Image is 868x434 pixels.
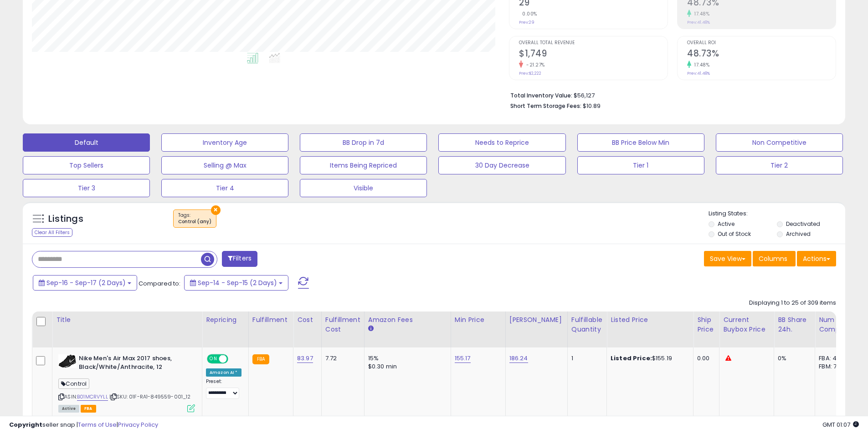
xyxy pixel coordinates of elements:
[691,10,709,17] small: 17.48%
[455,315,502,325] div: Min Price
[77,393,108,401] a: B01MCRVYLL
[9,421,158,429] div: seller snap | |
[438,133,565,152] button: Needs to Reprice
[697,354,712,363] div: 0.00
[583,102,601,110] span: $10.89
[368,325,374,333] small: Amazon Fees.
[519,48,668,61] h2: $1,749
[300,156,427,174] button: Items Being Repriced
[178,212,211,225] span: Tags :
[81,405,96,413] span: FBA
[325,354,357,363] div: 7.72
[206,378,241,399] div: Preset:
[56,315,198,325] div: Title
[300,179,427,197] button: Visible
[58,354,77,368] img: 51uGybfG9PL._SL40_.jpg
[161,133,288,152] button: Inventory Age
[23,133,150,152] button: Default
[32,228,72,237] div: Clear All Filters
[519,41,668,46] span: Overall Total Revenue
[118,420,158,429] a: Privacy Policy
[208,355,219,363] span: ON
[48,213,83,225] h5: Listings
[687,48,836,61] h2: 48.73%
[58,405,79,413] span: All listings currently available for purchase on Amazon
[438,156,565,174] button: 30 Day Decrease
[23,179,150,197] button: Tier 3
[759,254,787,263] span: Columns
[206,368,241,377] div: Amazon AI *
[709,209,845,218] p: Listing States:
[368,354,444,363] div: 15%
[571,354,600,363] div: 1
[161,156,288,174] button: Selling @ Max
[78,420,117,429] a: Terms of Use
[819,354,849,363] div: FBA: 4
[687,71,710,76] small: Prev: 41.48%
[718,220,734,228] label: Active
[368,315,447,325] div: Amazon Fees
[510,102,581,110] b: Short Term Storage Fees:
[611,354,652,363] b: Listed Price:
[778,315,811,334] div: BB Share 24h.
[571,315,603,334] div: Fulfillable Quantity
[749,299,836,307] div: Displaying 1 to 25 of 309 items
[178,219,211,225] div: Control (any)
[718,230,751,238] label: Out of Stock
[577,133,704,152] button: BB Price Below Min
[139,279,180,288] span: Compared to:
[753,251,796,266] button: Columns
[211,205,221,215] button: ×
[206,315,245,325] div: Repricing
[46,278,126,287] span: Sep-16 - Sep-17 (2 Days)
[691,61,709,68] small: 17.48%
[723,315,770,334] div: Current Buybox Price
[716,133,843,152] button: Non Competitive
[9,420,42,429] strong: Copyright
[222,251,257,267] button: Filters
[509,315,564,325] div: [PERSON_NAME]
[368,363,444,371] div: $0.30 min
[325,315,360,334] div: Fulfillment Cost
[687,41,836,46] span: Overall ROI
[819,315,852,334] div: Num of Comp.
[611,315,689,325] div: Listed Price
[519,71,541,76] small: Prev: $2,222
[297,354,313,363] a: 83.97
[509,354,528,363] a: 186.24
[252,315,289,325] div: Fulfillment
[297,315,318,325] div: Cost
[227,355,241,363] span: OFF
[611,354,686,363] div: $155.19
[519,20,534,25] small: Prev: 29
[704,251,751,266] button: Save View
[252,354,269,364] small: FBA
[523,61,545,68] small: -21.27%
[161,179,288,197] button: Tier 4
[716,156,843,174] button: Tier 2
[687,20,710,25] small: Prev: 41.48%
[109,393,191,400] span: | SKU: 01F-RA1-849559-001_12
[786,230,811,238] label: Archived
[300,133,427,152] button: BB Drop in 7d
[819,363,849,371] div: FBM: 7
[198,278,277,287] span: Sep-14 - Sep-15 (2 Days)
[797,251,836,266] button: Actions
[58,378,89,389] span: Control
[697,315,715,334] div: Ship Price
[79,354,190,373] b: Nike Men's Air Max 2017 shoes, Black/White/Anthracite, 12
[510,92,572,99] b: Total Inventory Value:
[510,89,829,100] li: $56,127
[33,275,137,291] button: Sep-16 - Sep-17 (2 Days)
[455,354,471,363] a: 155.17
[778,354,808,363] div: 0%
[23,156,150,174] button: Top Sellers
[786,220,820,228] label: Deactivated
[822,420,859,429] span: 2025-09-17 01:07 GMT
[577,156,704,174] button: Tier 1
[184,275,288,291] button: Sep-14 - Sep-15 (2 Days)
[519,10,537,17] small: 0.00%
